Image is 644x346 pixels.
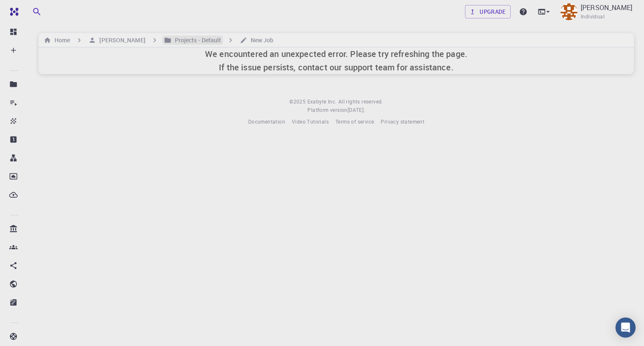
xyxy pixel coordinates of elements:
span: Platform version [307,106,347,114]
span: Exabyte Inc. [307,98,337,105]
a: Terms of service [335,118,374,126]
a: [DATE]. [348,106,365,114]
span: Support [17,6,47,13]
span: Video Tutorials [292,118,329,125]
a: Privacy statement [381,118,424,126]
a: Documentation [248,118,285,126]
img: logo [7,8,18,16]
h6: We encountered an unexpected error. Please try refreshing the page. If the issue persists, contac... [205,47,467,74]
span: Individual [581,13,605,21]
span: All rights reserved. [338,98,383,106]
h6: Home [51,36,70,45]
nav: breadcrumb [42,36,275,45]
span: Privacy statement [381,118,424,125]
h6: New Job [247,36,274,45]
p: [PERSON_NAME] [581,3,632,13]
span: [DATE] . [348,106,365,113]
a: Video Tutorials [292,118,329,126]
span: Documentation [248,118,285,125]
img: Brian Burcham [561,3,577,20]
span: © 2025 [289,98,307,106]
h6: [PERSON_NAME] [96,36,145,45]
div: Open Intercom Messenger [615,318,636,338]
a: Exabyte Inc. [307,98,337,106]
a: Upgrade [465,5,511,18]
span: Terms of service [335,118,374,125]
h6: Projects - Default [171,36,221,45]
